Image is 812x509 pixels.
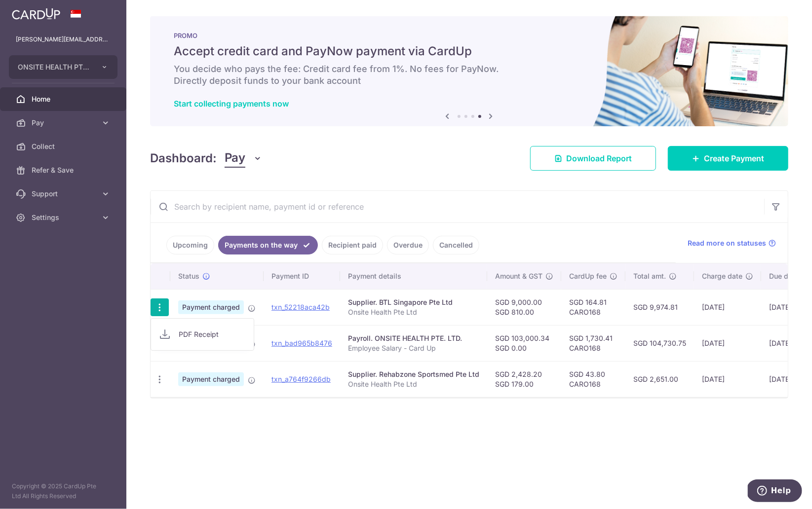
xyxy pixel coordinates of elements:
span: Charge date [702,271,742,281]
span: Collect [32,142,97,151]
span: Due date [769,271,799,281]
span: Download Report [566,152,632,164]
div: Payroll. ONSITE HEALTH PTE. LTD. [348,333,479,343]
p: [PERSON_NAME][EMAIL_ADDRESS][PERSON_NAME][DOMAIN_NAME] [16,35,111,44]
a: txn_bad965b8476 [271,339,332,347]
ul: Pay [151,318,254,351]
a: txn_a764f9266db [271,375,331,383]
img: CardUp [12,8,60,20]
img: paynow Banner [150,16,788,126]
td: [DATE] [694,325,761,361]
th: Payment details [340,263,487,289]
a: txn_52218aca42b [271,303,330,311]
span: Read more on statuses [688,238,766,248]
td: SGD 9,974.81 [625,289,694,325]
div: Supplier. Rehabzone Sportsmed Pte Ltd [348,369,479,379]
a: Recipient paid [322,236,383,254]
td: [DATE] [694,361,761,397]
td: SGD 164.81 CARO168 [561,289,625,325]
span: Create Payment [704,152,764,164]
span: Status [178,271,199,281]
iframe: Opens a widget where you can find more information [748,479,802,504]
span: Amount & GST [495,271,542,281]
span: CardUp fee [569,271,607,281]
span: Home [32,94,97,104]
h6: You decide who pays the fee: Credit card fee from 1%. No fees for PayNow. Directly deposit funds ... [174,63,765,87]
h5: Accept credit card and PayNow payment via CardUp [174,43,765,59]
a: Payments on the way [218,236,318,254]
div: Supplier. BTL Singapore Pte Ltd [348,297,479,307]
p: Employee Salary - Card Up [348,343,479,353]
a: Start collecting payments now [174,99,289,109]
a: Overdue [387,236,429,254]
span: Settings [32,213,97,222]
h4: Dashboard: [150,149,217,167]
button: Pay [225,149,263,168]
span: Refer & Save [32,165,97,175]
td: SGD 43.80 CARO168 [561,361,625,397]
p: PROMO [174,32,765,39]
span: ONSITE HEALTH PTE. LTD. [18,62,91,72]
th: Payment ID [264,263,340,289]
span: Pay [32,118,97,128]
a: Cancelled [433,236,479,254]
p: Onsite Health Pte Ltd [348,379,479,389]
span: Total amt. [633,271,666,281]
td: SGD 1,730.41 CARO168 [561,325,625,361]
p: Onsite Health Pte Ltd [348,307,479,317]
span: Support [32,189,97,199]
span: Payment charged [178,300,244,314]
a: Read more on statuses [688,238,776,248]
span: Payment charged [178,372,244,386]
input: Search by recipient name, payment id or reference [151,191,764,222]
a: Create Payment [668,146,788,171]
td: SGD 2,651.00 [625,361,694,397]
a: Upcoming [166,236,214,254]
a: Download Report [530,146,656,171]
span: Pay [225,149,245,168]
td: SGD 9,000.00 SGD 810.00 [487,289,561,325]
td: SGD 103,000.34 SGD 0.00 [487,325,561,361]
td: [DATE] [694,289,761,325]
button: ONSITE HEALTH PTE. LTD. [9,55,117,79]
td: SGD 2,428.20 SGD 179.00 [487,361,561,397]
td: SGD 104,730.75 [625,325,694,361]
